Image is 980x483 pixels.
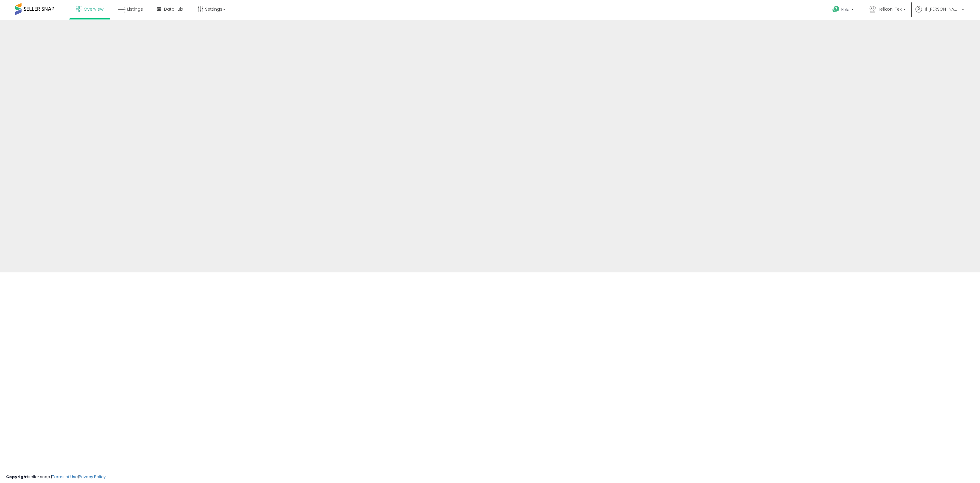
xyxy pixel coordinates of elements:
span: DataHub [164,6,183,12]
span: Listings [127,6,143,12]
i: Get Help [832,5,840,13]
span: Helikon-Tex [877,6,902,12]
span: Overview [84,6,103,12]
a: Help [828,1,860,20]
span: Hi [PERSON_NAME] [923,6,960,12]
a: Hi [PERSON_NAME] [915,6,964,20]
span: Help [841,7,849,12]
